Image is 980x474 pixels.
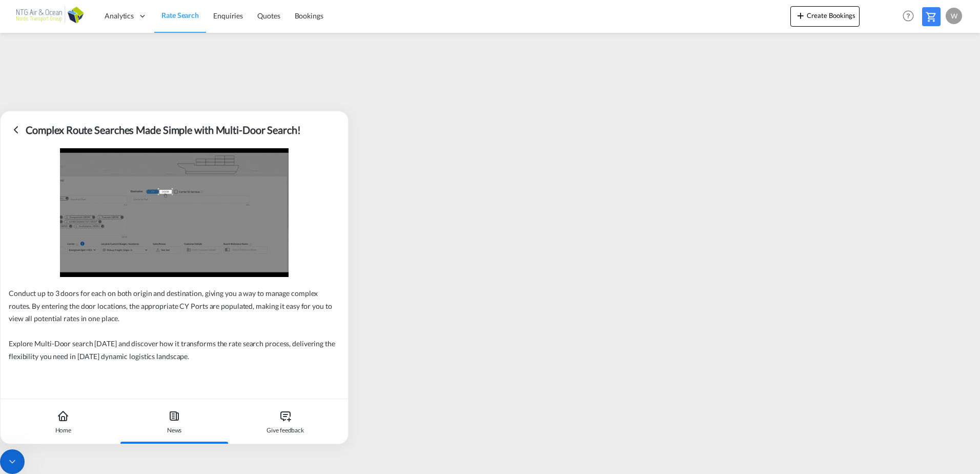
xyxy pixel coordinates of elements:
img: af31b1c0b01f11ecbc353f8e72265e29.png [15,5,85,28]
span: Analytics [105,11,134,21]
span: Bookings [295,11,323,20]
span: Rate Search [161,11,199,19]
div: W [946,8,962,24]
div: Help [900,7,922,26]
md-icon: icon-plus 400-fg [794,9,807,22]
span: Quotes [257,11,280,20]
span: Enquiries [213,11,243,20]
span: Help [900,7,917,25]
button: icon-plus 400-fgCreate Bookings [790,6,860,27]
